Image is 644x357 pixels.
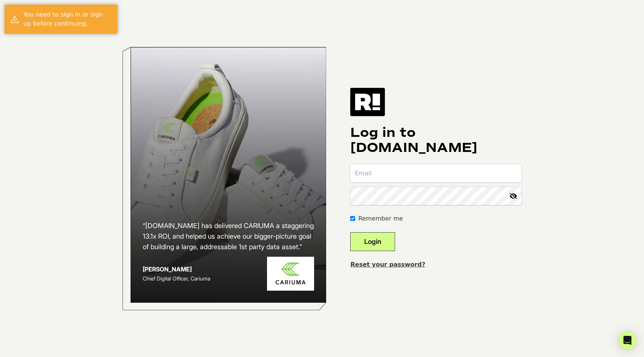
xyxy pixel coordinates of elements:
h1: Log in to [DOMAIN_NAME] [350,125,522,155]
label: Remember me [358,214,403,223]
img: Cariuma [267,257,314,291]
div: You need to sign in or sign up before continuing. [23,10,112,28]
h2: “[DOMAIN_NAME] has delivered CARIUMA a staggering 13.1x ROI, and helped us achieve our bigger-pic... [143,221,314,252]
button: Login [350,232,395,251]
span: Chief Digital Officer, Cariuma [143,275,210,282]
img: Retention.com [350,88,385,116]
div: Open Intercom Messenger [618,331,636,349]
strong: [PERSON_NAME] [143,265,192,273]
a: Reset your password? [350,261,425,268]
input: Email [350,164,522,182]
